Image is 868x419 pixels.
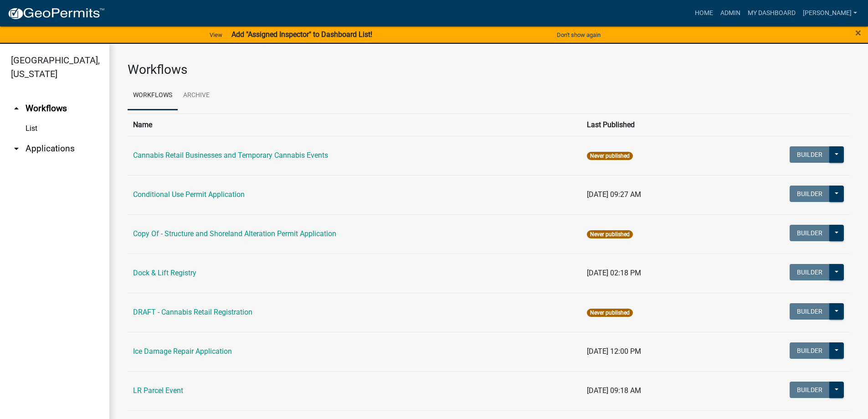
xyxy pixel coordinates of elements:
i: arrow_drop_up [11,103,22,114]
span: Never published [587,230,633,238]
a: Archive [178,81,215,110]
button: Builder [790,146,830,163]
strong: Add "Assigned Inspector" to Dashboard List! [231,30,372,39]
span: [DATE] 09:27 AM [587,190,641,199]
a: [PERSON_NAME] [799,5,861,22]
button: Builder [790,382,830,398]
button: Builder [790,303,830,320]
button: Builder [790,225,830,241]
span: × [855,26,861,39]
a: Cannabis Retail Businesses and Temporary Cannabis Events [133,151,328,160]
button: Don't show again [553,27,604,42]
i: arrow_drop_down [11,143,22,154]
span: Never published [587,309,633,317]
h3: Workflows [128,62,850,78]
a: My Dashboard [744,5,799,22]
a: DRAFT - Cannabis Retail Registration [133,308,252,316]
th: Name [128,114,581,136]
button: Builder [790,186,830,202]
a: Admin [717,5,744,22]
span: [DATE] 09:18 AM [587,386,641,395]
span: [DATE] 12:00 PM [587,347,641,356]
button: Close [855,27,861,38]
button: Builder [790,342,830,359]
a: Ice Damage Repair Application [133,347,232,356]
span: Never published [587,152,633,160]
a: View [206,27,226,42]
a: Copy Of - Structure and Shoreland Alteration Permit Application [133,229,336,238]
a: Workflows [128,81,178,110]
a: Dock & Lift Registry [133,269,196,277]
a: LR Parcel Event [133,386,183,395]
button: Builder [790,264,830,280]
span: [DATE] 02:18 PM [587,269,641,277]
th: Last Published [581,114,714,136]
a: Home [691,5,717,22]
a: Conditional Use Permit Application [133,190,245,199]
